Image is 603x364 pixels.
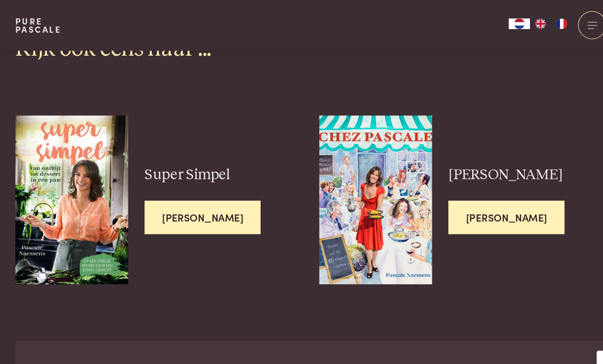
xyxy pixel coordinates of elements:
span: [PERSON_NAME] [434,194,546,226]
a: PurePascale [16,16,61,33]
a: FR [534,18,554,28]
a: EN [513,18,534,28]
img: Chez Pascale [310,112,419,275]
a: Chez Pascale [PERSON_NAME] [PERSON_NAME] [310,112,587,275]
a: NL [493,18,513,28]
img: Super Simpel [16,112,125,275]
h3: [PERSON_NAME] [434,160,587,178]
ul: Language list [513,18,554,28]
span: [PERSON_NAME] [141,194,253,226]
button: Uw voorkeuren voor toestemming voor trackingtechnologieën [577,338,595,356]
aside: Language selected: Nederlands [493,18,554,28]
div: Language [493,18,513,28]
h3: Super Simpel [141,160,293,178]
a: Super Simpel Super Simpel [PERSON_NAME] [16,112,293,275]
